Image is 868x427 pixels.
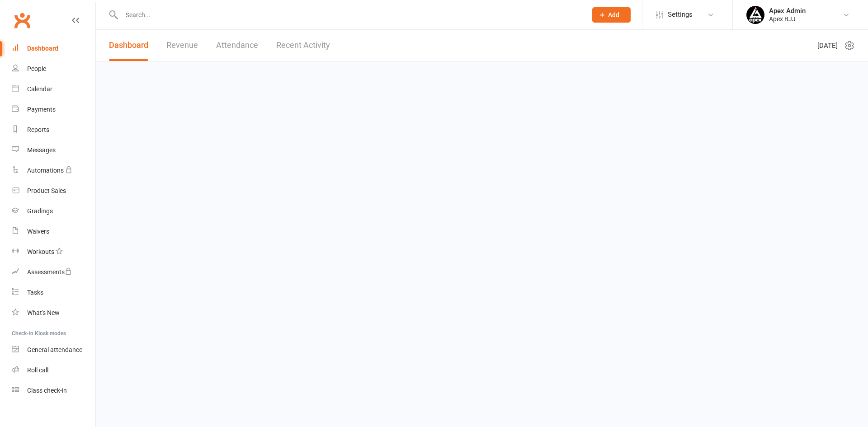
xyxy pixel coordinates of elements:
a: Assessments [12,262,95,282]
div: Roll call [27,366,48,374]
div: Gradings [27,207,53,215]
div: Apex BJJ [769,15,806,23]
div: General attendance [27,346,82,353]
div: Product Sales [27,187,66,194]
a: Waivers [12,221,95,242]
a: Dashboard [109,30,148,61]
div: What's New [27,309,60,316]
div: People [27,65,46,72]
div: Reports [27,126,49,133]
span: [DATE] [817,40,838,51]
a: Messages [12,140,95,160]
a: Calendar [12,79,95,99]
div: Class check-in [27,387,67,394]
a: Dashboard [12,38,95,59]
a: People [12,59,95,79]
span: Add [608,11,619,19]
img: thumb_image1745496852.png [746,6,764,24]
a: Roll call [12,360,95,380]
a: Workouts [12,242,95,262]
div: Assessments [27,268,72,276]
a: Recent Activity [276,30,330,61]
a: General attendance kiosk mode [12,340,95,360]
a: Revenue [166,30,198,61]
div: Messages [27,146,56,154]
a: Gradings [12,201,95,221]
div: Tasks [27,289,43,296]
a: Automations [12,160,95,181]
a: Product Sales [12,181,95,201]
div: Calendar [27,85,52,93]
div: Dashboard [27,45,58,52]
input: Search... [119,9,580,21]
div: Apex Admin [769,7,806,15]
div: Workouts [27,248,54,255]
button: Add [592,7,631,23]
div: Automations [27,167,64,174]
a: Clubworx [11,9,33,32]
a: What's New [12,303,95,323]
a: Tasks [12,282,95,303]
a: Reports [12,120,95,140]
span: Settings [668,5,693,25]
a: Payments [12,99,95,120]
div: Waivers [27,228,49,235]
a: Attendance [216,30,258,61]
a: Class kiosk mode [12,380,95,401]
div: Payments [27,106,56,113]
